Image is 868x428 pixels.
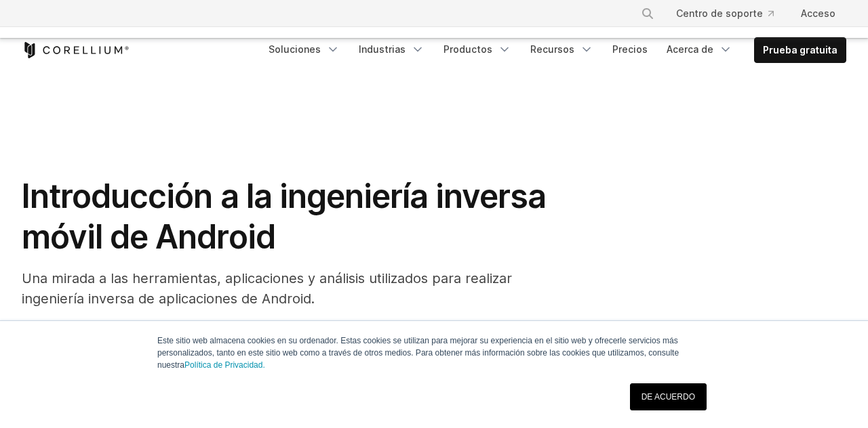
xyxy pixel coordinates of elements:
font: Soluciones [269,43,321,55]
font: Productos [443,43,492,55]
font: Recursos [530,43,574,55]
a: DE ACUERDO [630,383,707,410]
a: Política de Privacidad. [184,360,265,370]
font: Prueba gratuita [763,44,837,56]
font: Una mirada a las herramientas, aplicaciones y análisis utilizados para realizar ingeniería invers... [22,270,512,307]
a: Inicio de Corellium [22,42,130,58]
font: Este sitio web almacena cookies en su ordenador. Estas cookies se utilizan para mejorar su experi... [157,336,679,370]
font: DE ACUERDO [642,392,695,402]
font: Precios [612,43,648,55]
font: Introducción a la ingeniería inversa móvil de Android [22,176,546,257]
font: Industrias [359,43,406,55]
font: Acerca de [667,43,713,55]
div: Menú de navegación [260,37,846,63]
